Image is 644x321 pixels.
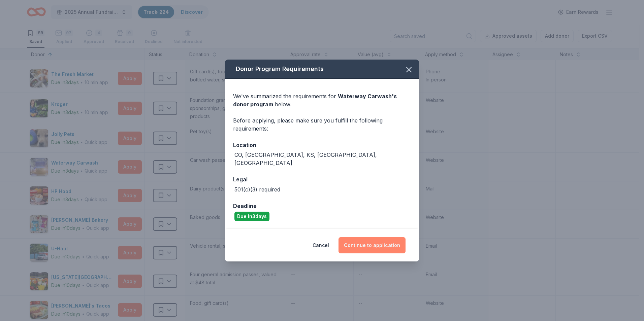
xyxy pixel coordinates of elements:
div: Location [233,141,411,149]
div: Donor Program Requirements [225,60,419,79]
div: Legal [233,175,411,184]
div: Before applying, please make sure you fulfill the following requirements: [233,116,411,133]
div: 501(c)(3) required [234,185,280,193]
button: Continue to application [339,237,406,253]
div: Due in 3 days [234,212,269,221]
button: Cancel [313,237,329,253]
div: CO, [GEOGRAPHIC_DATA], KS, [GEOGRAPHIC_DATA], [GEOGRAPHIC_DATA] [234,151,411,167]
div: We've summarized the requirements for below. [233,92,411,108]
div: Deadline [233,202,411,210]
